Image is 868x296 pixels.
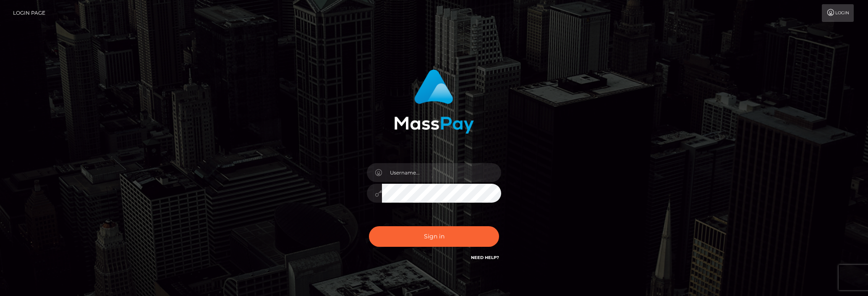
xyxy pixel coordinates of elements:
[13,4,45,22] a: Login Page
[369,226,499,247] button: Sign in
[382,163,501,182] input: Username...
[822,4,854,22] a: Login
[394,69,474,134] img: MassPay Login
[471,255,499,260] a: Need Help?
